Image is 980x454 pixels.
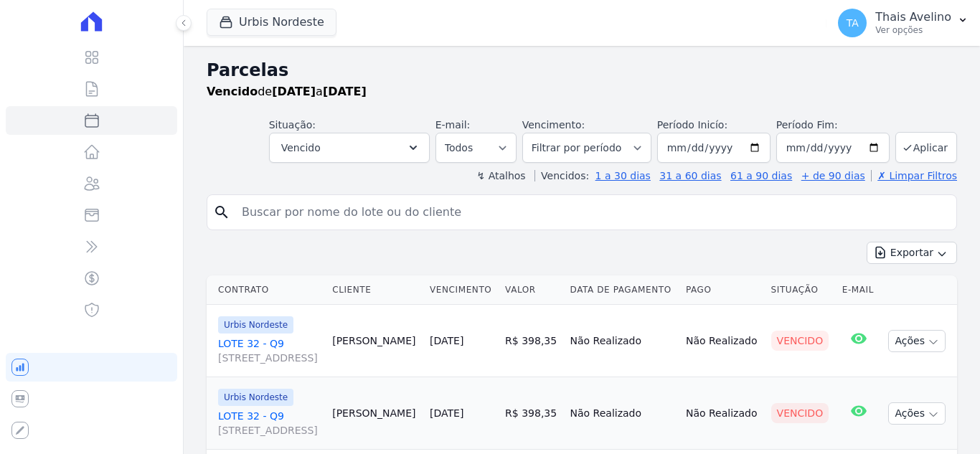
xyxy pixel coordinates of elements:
button: Urbis Nordeste [207,9,336,36]
strong: [DATE] [323,85,367,98]
th: Situação [765,275,837,305]
input: Buscar por nome do lote ou do cliente [233,198,951,227]
th: Valor [499,275,564,305]
a: 31 a 60 dias [659,170,721,181]
a: LOTE 32 - Q9[STREET_ADDRESS] [218,409,321,438]
strong: Vencido [207,85,258,98]
a: LOTE 32 - Q9[STREET_ADDRESS] [218,336,321,365]
th: Pago [680,275,765,305]
button: Ações [888,330,946,352]
td: Não Realizado [565,377,680,450]
label: ↯ Atalhos [476,170,525,181]
a: 61 a 90 dias [730,170,792,181]
span: TA [847,18,859,28]
h2: Parcelas [207,57,957,83]
label: Vencidos: [534,170,589,181]
a: [DATE] [430,407,463,419]
th: Vencimento [424,275,499,305]
a: 1 a 30 dias [595,170,651,181]
td: Não Realizado [680,377,765,450]
div: Vencido [771,403,829,423]
p: de a [207,83,367,100]
button: Exportar [867,242,957,264]
i: search [213,204,230,221]
strong: [DATE] [272,85,316,98]
td: R$ 398,35 [499,377,564,450]
a: ✗ Limpar Filtros [871,170,957,181]
p: Thais Avelino [875,10,951,24]
span: Urbis Nordeste [218,389,293,406]
a: + de 90 dias [801,170,865,181]
label: Período Inicío: [657,119,727,131]
p: Ver opções [875,24,951,36]
label: E-mail: [435,119,471,131]
a: [DATE] [430,335,463,346]
span: Vencido [281,139,321,156]
button: Vencido [269,133,430,163]
th: Data de Pagamento [565,275,680,305]
label: Vencimento: [522,119,585,131]
label: Período Fim: [776,118,890,133]
button: Ações [888,402,946,425]
span: Urbis Nordeste [218,316,293,334]
td: Não Realizado [565,305,680,377]
td: [PERSON_NAME] [326,377,424,450]
th: E-mail [837,275,881,305]
th: Contrato [207,275,326,305]
div: Vencido [771,331,829,351]
label: Situação: [269,119,316,131]
td: Não Realizado [680,305,765,377]
span: [STREET_ADDRESS] [218,351,321,365]
button: Aplicar [895,132,957,163]
span: [STREET_ADDRESS] [218,423,321,438]
td: R$ 398,35 [499,305,564,377]
button: TA Thais Avelino Ver opções [826,3,980,43]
